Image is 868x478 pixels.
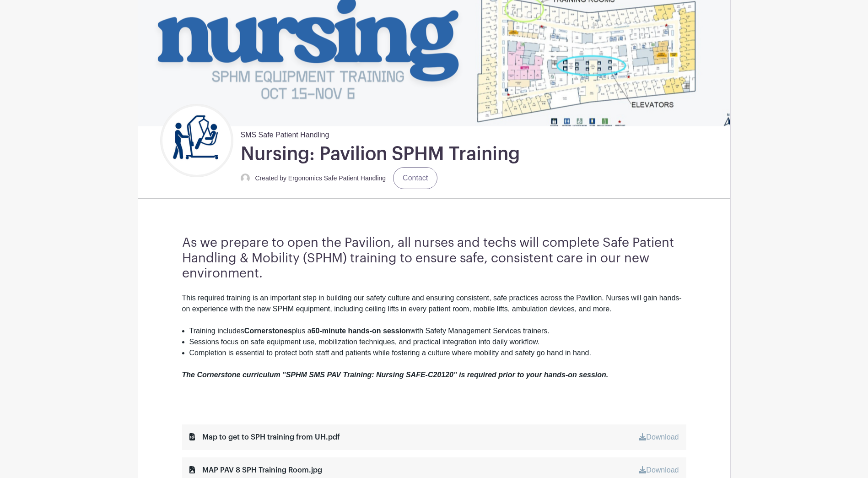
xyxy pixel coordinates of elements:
img: Untitled%20design.png [162,106,231,175]
h1: Nursing: Pavilion SPHM Training [241,142,520,165]
div: This required training is an important step in building our safety culture and ensuring consisten... [182,293,686,326]
small: Created by Ergonomics Safe Patient Handling [255,174,386,182]
strong: Cornerstones [244,327,292,335]
strong: 60-minute hands-on session [312,327,410,335]
li: Sessions focus on safe equipment use, mobilization techniques, and practical integration into dai... [189,337,686,348]
div: MAP PAV 8 SPH Training Room.jpg [189,465,322,476]
li: Training includes plus a with Safety Management Services trainers. [189,326,686,337]
img: default-ce2991bfa6775e67f084385cd625a349d9dcbb7a52a09fb2fda1e96e2d18dcdb.png [241,174,250,183]
a: Contact [393,167,437,189]
a: Download [639,466,679,474]
h3: As we prepare to open the Pavilion, all nurses and techs will complete Safe Patient Handling & Mo... [182,235,686,282]
li: Completion is essential to protect both staff and patients while fostering a culture where mobili... [189,348,686,358]
span: SMS Safe Patient Handling [241,126,329,141]
div: Map to get to SPH training from UH.pdf [189,432,340,443]
a: Download [639,433,679,441]
em: The Cornerstone curriculum "SPHM SMS PAV Training: Nursing SAFE-C20120" is required prior to your... [182,371,609,379]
